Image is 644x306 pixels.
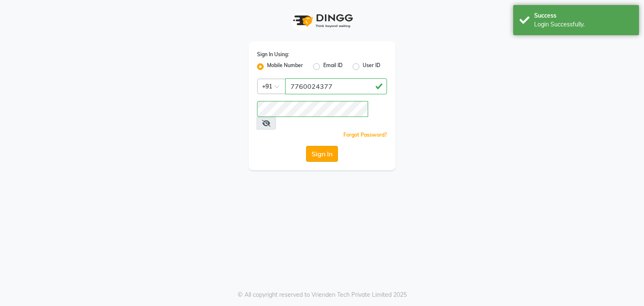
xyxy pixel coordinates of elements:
[534,20,633,29] div: Login Successfully.
[267,62,303,72] label: Mobile Number
[323,62,343,72] label: Email ID
[534,11,633,20] div: Success
[257,51,289,58] label: Sign In Using:
[257,101,368,117] input: Username
[288,8,356,33] img: logo1.svg
[285,78,387,94] input: Username
[363,62,380,72] label: User ID
[343,132,387,138] a: Forgot Password?
[306,146,338,162] button: Sign In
